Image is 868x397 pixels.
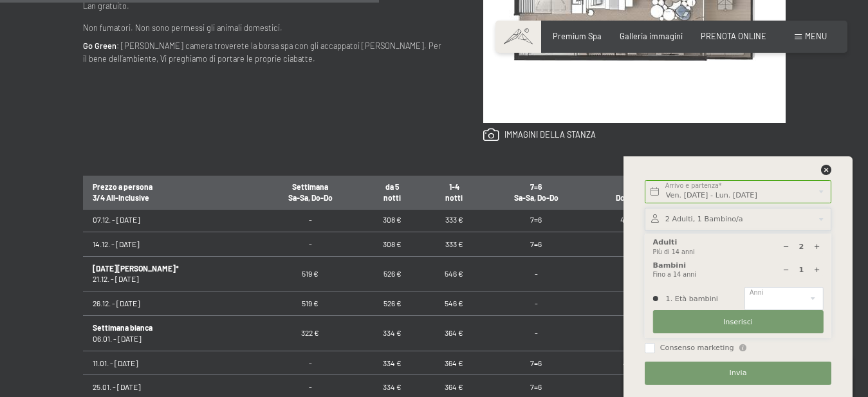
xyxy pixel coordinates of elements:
td: 546 € [423,256,485,291]
td: 334 € [361,316,423,351]
td: 11.01. - [DATE] [83,351,259,375]
td: - [259,351,362,375]
span: 3/4 All-Inclusive [93,193,149,202]
button: Inserisci [653,310,824,333]
b: [DATE][PERSON_NAME]* [93,264,179,273]
td: 4=3 | 5=4 [587,351,687,375]
td: - [485,256,587,291]
td: - [587,291,687,316]
p: : [PERSON_NAME] camera troverete la borsa spa con gli accappatoi [PERSON_NAME]. Per il bene dell’... [83,39,442,66]
span: Sa-Sa, Do-Do [288,193,333,202]
span: Do-Gi, Lu-Ve [616,193,658,202]
td: 364 € [423,351,485,375]
span: notti [445,193,463,202]
td: - [485,316,587,351]
p: Non fumatori. Non sono permessi gli animali domestici. [83,21,442,34]
td: 519 € [259,291,362,316]
td: 322 € [259,316,362,351]
td: 4=3 [587,232,687,256]
td: 519 € [259,256,362,291]
td: 308 € [361,208,423,232]
td: 5=4 [587,256,687,291]
td: 334 € [361,351,423,375]
td: 21.12. - [DATE] [83,256,259,291]
span: notti [383,193,401,202]
span: Sa-Sa, Do-Do [514,193,559,202]
span: Consenso marketing [660,343,734,353]
span: Invia [730,368,747,378]
td: - [485,291,587,316]
a: Premium Spa [553,31,602,41]
th: 1-4 [423,174,485,210]
strong: Go Green [83,41,116,51]
th: 7=6 [485,174,587,210]
td: 333 € [423,208,485,232]
td: 06.01. - [DATE] [83,316,259,351]
a: Galleria immagini [620,31,683,41]
td: 14.12. - [DATE] [83,232,259,256]
td: 7=6 [485,208,587,232]
td: 7=6 [485,351,587,375]
td: 07.12. - [DATE] [83,208,259,232]
td: 333 € [423,232,485,256]
td: 546 € [423,291,485,316]
b: Settimana bianca [93,323,152,332]
th: Settimana [259,174,362,210]
th: da 5 [361,174,423,210]
a: PRENOTA ONLINE [701,31,766,41]
td: 4=3 Lu-Ve [587,208,687,232]
td: 308 € [361,232,423,256]
td: 5=4 [587,316,687,351]
td: 26.12. - [DATE] [83,291,259,316]
td: - [259,232,362,256]
td: - [259,208,362,232]
td: 364 € [423,316,485,351]
span: Menu [805,31,827,41]
td: 7=6 [485,232,587,256]
td: 526 € [361,291,423,316]
span: Prezzo a persona [93,182,152,191]
th: 4=3 [587,174,687,210]
td: 526 € [361,256,423,291]
span: Inserisci [723,317,753,328]
button: Invia [645,362,831,385]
